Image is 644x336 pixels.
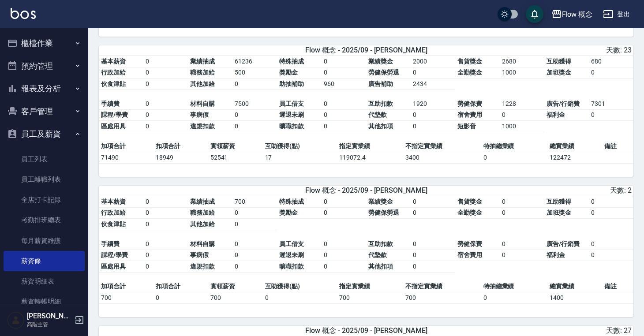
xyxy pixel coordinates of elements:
img: Logo [11,8,36,19]
span: 代墊款 [368,251,387,258]
span: 伙食津貼 [101,80,126,87]
span: 課程/學費 [101,251,128,258]
td: 122472 [547,152,602,163]
span: 課程/學費 [101,111,128,118]
td: 實領薪資 [208,281,263,292]
span: Flow 概念 - 2025/09 - [PERSON_NAME] [305,46,427,55]
span: 互助扣款 [368,100,393,107]
span: 曠職扣款 [279,123,304,130]
td: 52541 [208,152,263,163]
table: a dense table [99,56,633,141]
a: 每月薪資維護 [4,231,85,251]
td: 700 [232,196,277,208]
span: 曠職扣款 [279,263,304,270]
td: 0 [589,250,633,261]
td: 0 [322,121,366,132]
td: 0 [589,207,633,219]
span: 獎勵金 [279,209,298,216]
td: 加項合計 [99,141,154,152]
td: 17 [263,152,337,163]
td: 0 [411,109,455,121]
td: 0 [232,109,277,121]
td: 指定實業績 [337,281,403,292]
span: 廣告/行銷費 [547,100,580,107]
td: 不指定實業績 [403,141,481,152]
span: 手續費 [101,240,120,247]
span: 員工借支 [279,100,304,107]
td: 0 [481,152,547,163]
span: 代墊款 [368,111,387,118]
span: 售貨獎金 [457,58,482,65]
td: 700 [99,292,154,303]
td: 0 [589,109,633,121]
td: 119072.4 [337,152,403,163]
td: 加項合計 [99,281,154,292]
td: 0 [322,67,366,78]
span: 加班獎金 [547,69,571,76]
a: 薪資明細表 [4,271,85,291]
td: 備註 [602,281,633,292]
span: 互助獲得 [547,58,571,65]
span: 事病假 [190,111,209,118]
span: 職務加給 [190,209,215,216]
td: 0 [232,121,277,132]
td: 700 [208,292,263,303]
td: 總實業績 [547,281,602,292]
td: 0 [500,109,544,121]
a: 員工列表 [4,149,85,169]
div: 天數: 23 [457,46,632,55]
div: Flow 概念 [562,9,593,20]
td: 0 [143,219,188,230]
a: 薪資轉帳明細 [4,291,85,312]
td: 61236 [232,56,277,67]
td: 0 [322,98,366,110]
td: 1228 [500,98,544,110]
div: 天數: 27 [457,326,632,336]
span: 區處用具 [101,263,126,270]
td: 0 [143,196,188,208]
a: 考勤排班總表 [4,210,85,230]
td: 0 [500,250,544,261]
span: 材料自購 [190,240,215,247]
span: 加班獎金 [547,209,571,216]
td: 0 [232,207,277,219]
td: 0 [411,196,455,208]
button: 報表及分析 [4,77,85,100]
span: 其他扣項 [368,123,393,130]
td: 7301 [589,98,633,110]
span: 其他加給 [190,220,215,228]
td: 0 [232,261,277,273]
td: 0 [143,121,188,132]
td: 7500 [232,98,277,110]
span: 全勤獎金 [457,209,482,216]
td: 0 [589,67,633,78]
span: 遲退未刷 [279,251,304,258]
td: 0 [322,196,366,208]
td: 0 [232,239,277,250]
td: 700 [403,292,481,303]
td: 0 [322,239,366,250]
img: Person [7,311,25,329]
span: 其他扣項 [368,263,393,270]
span: 獎勵金 [279,69,298,76]
td: 0 [411,261,455,273]
td: 0 [143,207,188,219]
span: 售貨獎金 [457,198,482,205]
span: Flow 概念 - 2025/09 - [PERSON_NAME] [305,326,427,336]
span: 福利金 [547,251,565,258]
span: 基本薪資 [101,58,126,65]
table: a dense table [99,196,633,281]
button: 客戶管理 [4,100,85,123]
td: 0 [411,250,455,261]
td: 0 [500,196,544,208]
span: 事病假 [190,251,209,258]
td: 0 [143,98,188,110]
td: 備註 [602,141,633,152]
button: Flow 概念 [548,5,596,23]
p: 高階主管 [27,321,72,329]
td: 0 [143,239,188,250]
td: 2680 [500,56,544,67]
span: 宿舍費用 [457,251,482,258]
span: 宿舍費用 [457,111,482,118]
td: 0 [411,121,455,132]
